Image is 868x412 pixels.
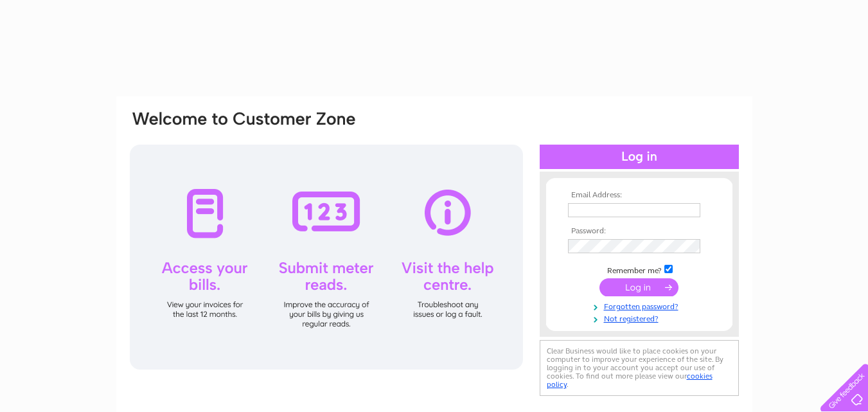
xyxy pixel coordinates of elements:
[568,312,714,324] a: Not registered?
[540,340,739,396] div: Clear Business would like to place cookies on your computer to improve your experience of the sit...
[568,300,714,312] a: Forgotten password?
[599,278,678,296] input: Submit
[565,227,714,236] th: Password:
[565,191,714,200] th: Email Address:
[547,372,713,389] a: cookies policy
[565,263,714,276] td: Remember me?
